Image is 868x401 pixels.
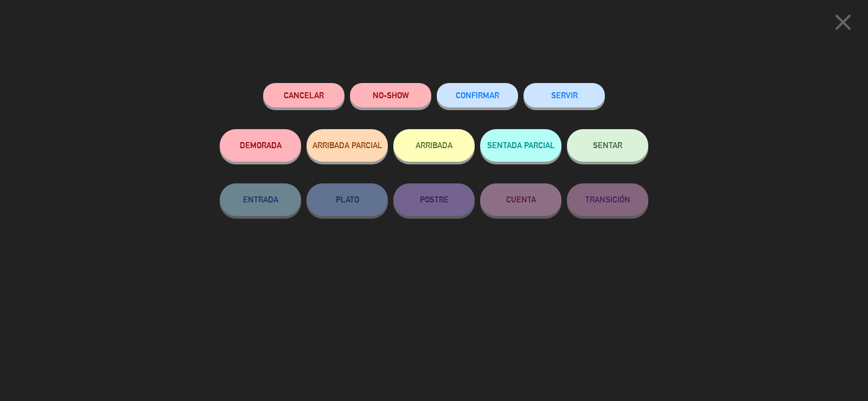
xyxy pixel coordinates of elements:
button: Cancelar [263,83,344,107]
button: NO-SHOW [350,83,431,107]
button: POSTRE [393,183,475,216]
button: DEMORADA [220,129,301,162]
span: ARRIBADA PARCIAL [312,141,382,150]
button: close [826,8,860,40]
button: TRANSICIÓN [567,183,648,216]
button: PLATO [307,183,388,216]
button: SERVIR [524,83,605,107]
button: ARRIBADA [393,129,475,162]
span: CONFIRMAR [456,91,499,100]
span: SENTAR [593,141,622,150]
button: SENTAR [567,129,648,162]
button: CUENTA [480,183,561,216]
button: ENTRADA [220,183,301,216]
button: ARRIBADA PARCIAL [307,129,388,162]
button: CONFIRMAR [437,83,518,107]
i: close [829,9,857,36]
button: SENTADA PARCIAL [480,129,561,162]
